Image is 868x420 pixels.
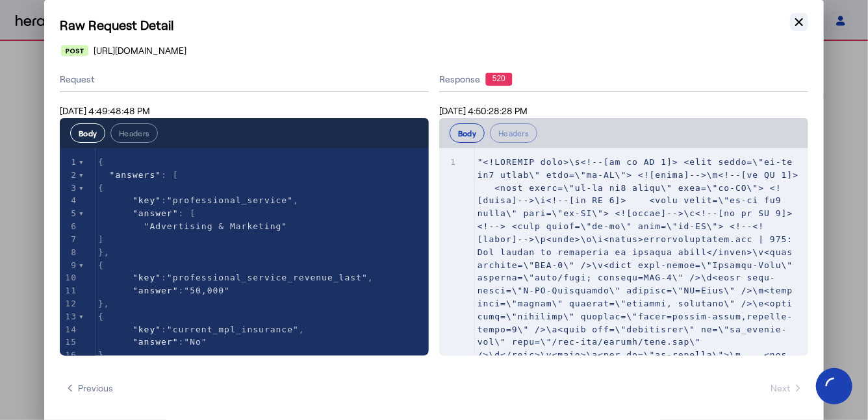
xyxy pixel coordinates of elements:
[98,247,110,257] span: },
[98,157,104,167] span: {
[98,183,104,193] span: {
[98,350,110,360] span: },
[60,310,79,323] div: 13
[60,259,79,272] div: 9
[133,337,179,347] span: "answer"
[98,337,207,347] span: :
[98,208,196,218] span: : [
[167,195,293,205] span: "professional_service"
[439,156,458,169] div: 1
[60,297,79,310] div: 12
[110,123,158,143] button: Headers
[133,195,161,205] span: "key"
[167,273,368,282] span: "professional_service_revenue_last"
[439,105,528,116] span: [DATE] 4:50:28:28 PM
[98,195,299,205] span: : ,
[60,377,118,400] button: Previous
[94,44,186,57] span: [URL][DOMAIN_NAME]
[167,325,299,334] span: "current_mpl_insurance"
[70,123,105,143] button: Body
[60,169,79,182] div: 2
[60,207,79,220] div: 5
[771,382,803,395] span: Next
[60,68,429,92] div: Request
[133,273,161,282] span: "key"
[144,221,288,231] span: "Advertising & Marketing"
[98,234,104,244] span: ]
[133,208,179,218] span: "answer"
[98,260,104,270] span: {
[98,312,104,321] span: {
[60,16,808,34] h1: Raw Request Detail
[60,271,79,284] div: 10
[60,105,150,116] span: [DATE] 4:49:48:48 PM
[65,382,113,395] span: Previous
[439,73,808,86] div: Response
[60,336,79,349] div: 15
[184,286,230,295] span: "50,000"
[60,349,79,362] div: 16
[60,323,79,336] div: 14
[450,123,485,143] button: Body
[60,233,79,246] div: 7
[98,299,110,308] span: },
[98,273,374,282] span: : ,
[60,284,79,297] div: 11
[133,286,179,295] span: "answer"
[110,170,161,180] span: "answers"
[98,325,305,334] span: : ,
[60,194,79,207] div: 4
[184,337,207,347] span: "No"
[60,246,79,259] div: 8
[765,377,808,400] button: Next
[60,220,79,233] div: 6
[490,123,537,143] button: Headers
[60,156,79,169] div: 1
[133,325,161,334] span: "key"
[492,74,505,83] text: 520
[98,170,179,180] span: : [
[60,182,79,195] div: 3
[98,286,230,295] span: :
